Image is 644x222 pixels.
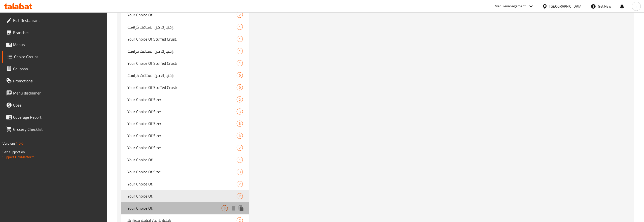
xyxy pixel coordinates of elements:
div: Menu-management [495,3,526,9]
div: إختيارك من الستافت كراست:1 [121,21,249,33]
a: Upsell [2,99,108,111]
div: Your Choice Of Size:2 [121,142,249,154]
span: 1 [237,61,243,66]
span: Your Choice Of Size: [127,97,237,103]
span: Your Choice Of Stuffed Crust: [127,60,237,66]
span: 0 [237,73,243,78]
span: Edit Restaurant [13,17,103,23]
span: Get support on: [3,149,26,155]
div: Your Choice Of Size:3 [121,106,249,118]
div: Choices [237,60,243,66]
span: Your Choice Of Size: [127,121,237,127]
span: 2 [237,97,243,102]
div: Choices [237,109,243,115]
a: Branches [2,26,108,39]
div: Choices [237,181,243,187]
span: Your Choice Of Size: [127,133,237,139]
span: Menus [13,42,103,48]
div: Choices [237,157,243,163]
span: 1 [237,49,243,54]
span: 2 [237,182,243,187]
div: Choices [222,205,228,211]
div: Choices [237,84,243,90]
div: Choices [237,36,243,42]
div: Choices [237,24,243,30]
span: إختيارك من الستافت كراست: [127,24,237,30]
span: Your Choice Of Stuffed Crust: [127,84,237,90]
button: delete [230,205,237,212]
a: Edit Restaurant [2,14,108,26]
span: Branches [13,29,103,36]
span: 0 [237,85,243,90]
span: 2 [237,194,243,199]
div: Your Choice Of Stuffed Crust:1 [121,57,249,69]
div: Your Choice Of:2 [121,178,249,190]
div: Your Choice Of Size:3 [121,166,249,178]
span: 2 [237,13,243,17]
div: Choices [237,133,243,139]
span: Your Choice Of Size: [127,169,237,175]
div: [GEOGRAPHIC_DATA] [550,4,583,9]
div: Choices [237,97,243,103]
span: Your Choice Of Stuffed Crust: [127,36,237,42]
span: Version: [3,140,15,147]
div: Your Choice Of Size:3 [121,130,249,142]
span: Your Choice Of: [127,193,237,199]
span: إختيارك من الستافت كراست: [127,72,237,78]
span: Coverage Report [13,114,103,120]
div: Choices [237,121,243,127]
div: Choices [237,72,243,78]
div: Your Choice Of Stuffed Crust:0 [121,81,249,93]
div: Choices [237,193,243,199]
span: r [636,4,637,9]
div: Your Choice Of Size:2 [121,93,249,106]
span: 3 [237,121,243,126]
a: Menu disclaimer [2,87,108,99]
a: Menus [2,39,108,51]
span: 1 [237,37,243,42]
span: 3 [237,134,243,138]
div: Your Choice Of Size:3 [121,118,249,130]
span: Your Choice Of Size: [127,145,237,151]
span: 1 [237,158,243,163]
span: 3 [237,109,243,114]
div: Choices [237,12,243,18]
span: Promotions [13,78,103,84]
span: إختيارك من الستافت كراست: [127,48,237,54]
a: Support.OpsPlatform [3,154,34,160]
a: Grocery Checklist [2,123,108,135]
div: Choices [237,145,243,151]
a: Promotions [2,75,108,87]
span: Your Choice Of: [127,157,237,163]
span: 3 [237,170,243,175]
div: Your Choice Of:3deleteduplicate [121,202,249,214]
span: Upsell [13,102,103,108]
span: 2 [237,146,243,150]
span: Your Choice Of Size: [127,109,237,115]
div: Your Choice Of:2 [121,9,249,21]
span: Your Choice Of: [127,181,237,187]
span: Coupons [13,66,103,72]
span: Your Choice Of: [127,205,222,211]
span: 1 [237,25,243,29]
span: 3 [222,206,228,211]
span: Grocery Checklist [13,126,103,132]
span: Your Choice Of: [127,12,237,18]
div: إختيارك من الستافت كراست:1 [121,45,249,57]
div: إختيارك من الستافت كراست:0 [121,69,249,81]
div: Choices [237,48,243,54]
button: duplicate [237,205,245,212]
div: Your Choice Of:2 [121,190,249,202]
span: 1.0.0 [16,140,23,147]
a: Coupons [2,63,108,75]
span: Choice Groups [14,54,103,60]
a: Coverage Report [2,111,108,123]
div: Your Choice Of Stuffed Crust:1 [121,33,249,45]
span: Menu disclaimer [13,90,103,96]
a: Choice Groups [2,51,108,63]
div: Your Choice Of:1 [121,154,249,166]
